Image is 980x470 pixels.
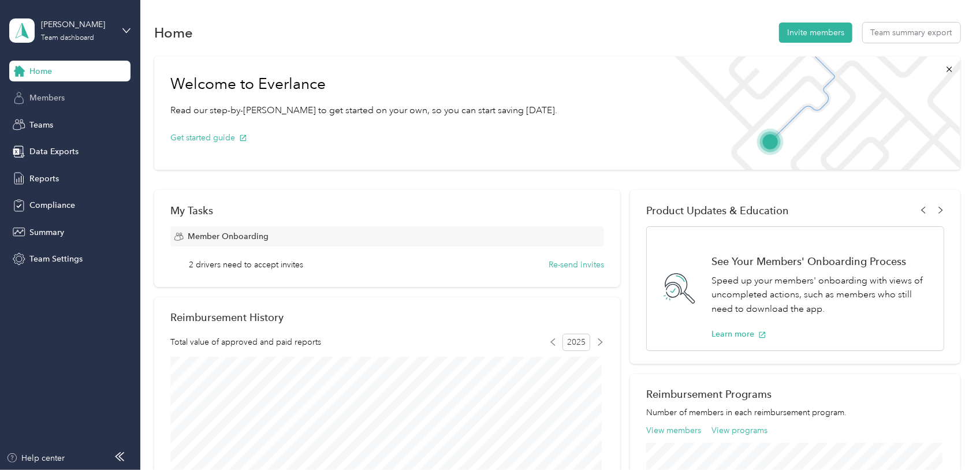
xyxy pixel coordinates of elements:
h1: See Your Members' Onboarding Process [711,255,931,267]
span: Reports [29,173,59,185]
h2: Reimbursement History [170,311,284,323]
button: Re-send invites [549,259,604,271]
span: Product Updates & Education [646,204,789,217]
iframe: Everlance-gr Chat Button Frame [915,405,980,470]
span: Data Exports [29,146,79,158]
img: Welcome to everlance [664,57,960,170]
span: Home [29,65,52,77]
span: Summary [29,226,64,238]
button: Get started guide [170,132,247,144]
span: 2025 [562,334,590,351]
h2: Reimbursement Programs [646,388,944,400]
span: Team Settings [29,253,83,265]
button: Help center [6,452,65,464]
button: View programs [711,424,767,437]
p: Speed up your members' onboarding with views of uncompleted actions, such as members who still ne... [711,274,931,316]
div: My Tasks [170,204,604,217]
button: View members [646,424,701,437]
button: Learn more [711,328,766,340]
span: Members [29,92,65,104]
span: 2 drivers need to accept invites [189,259,303,271]
p: Number of members in each reimbursement program. [646,406,944,419]
div: Team dashboard [41,35,94,42]
span: Member Onboarding [188,230,269,243]
p: Read our step-by-[PERSON_NAME] to get started on your own, so you can start saving [DATE]. [170,103,557,118]
div: [PERSON_NAME] [41,18,113,31]
span: Teams [29,119,53,131]
button: Team summary export [863,23,960,43]
button: Invite members [779,23,852,43]
span: Compliance [29,199,75,211]
h1: Home [154,27,193,39]
h1: Welcome to Everlance [170,75,557,94]
span: Total value of approved and paid reports [170,336,321,348]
